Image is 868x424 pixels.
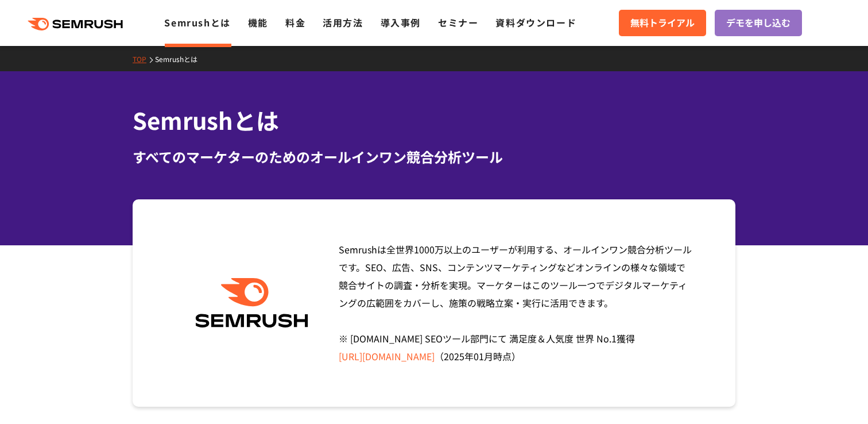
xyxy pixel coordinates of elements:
[189,278,314,328] img: Semrush
[339,349,435,363] a: [URL][DOMAIN_NAME]
[438,16,478,29] a: セミナー
[248,16,268,29] a: 機能
[133,54,155,64] a: TOP
[133,103,735,137] h1: Semrushとは
[495,16,576,29] a: 資料ダウンロード
[715,10,802,36] a: デモを申し込む
[726,16,790,30] span: デモを申し込む
[164,16,230,29] a: Semrushとは
[339,242,692,363] span: Semrushは全世界1000万以上のユーザーが利用する、オールインワン競合分析ツールです。SEO、広告、SNS、コンテンツマーケティングなどオンラインの様々な領域で競合サイトの調査・分析を実現...
[323,16,363,29] a: 活用方法
[133,147,735,167] div: すべてのマーケターのためのオールインワン競合分析ツール
[381,16,421,29] a: 導入事例
[285,16,305,29] a: 料金
[630,16,695,30] span: 無料トライアル
[619,10,706,36] a: 無料トライアル
[155,54,206,64] a: Semrushとは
